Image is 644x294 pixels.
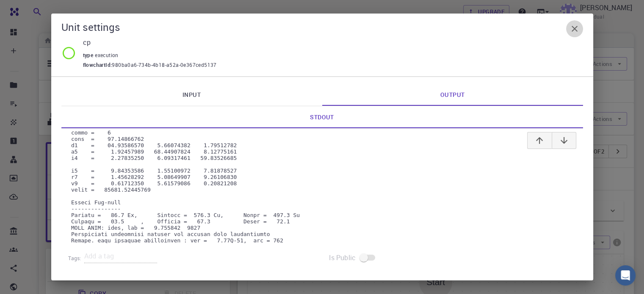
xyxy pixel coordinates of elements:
[14,6,55,14] span: Assistance
[615,265,636,286] div: Open Intercom Messenger
[95,52,122,58] span: execution
[322,84,583,106] a: Output
[83,52,95,58] span: type
[61,84,322,106] a: Input
[61,106,583,128] a: Stdout
[83,61,112,69] span: flowchartId :
[61,20,120,34] h5: Unit settings
[112,61,216,69] span: 980ba0a6-734b-4b18-a52a-0e367ced5137
[83,37,576,47] p: cp
[68,250,85,263] h6: Tags:
[84,250,157,263] input: Add a tag
[329,253,356,263] span: Is Public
